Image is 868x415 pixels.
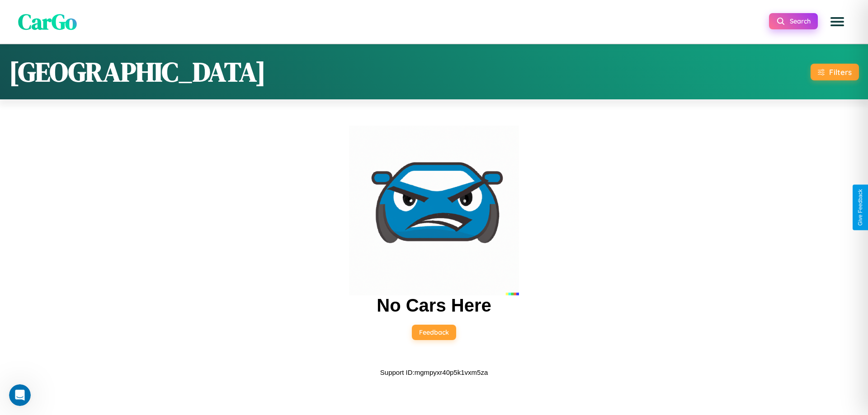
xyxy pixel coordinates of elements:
[412,325,456,340] button: Feedback
[790,17,811,25] span: Search
[829,67,852,77] div: Filters
[769,13,818,29] button: Search
[811,64,859,80] button: Filters
[377,295,491,316] h2: No Cars Here
[857,189,863,226] div: Give Feedback
[9,53,266,90] h1: [GEOGRAPHIC_DATA]
[825,9,850,34] button: Open menu
[9,384,31,406] iframe: Intercom live chat
[349,126,519,295] img: car
[18,7,77,37] span: CarGo
[380,366,488,378] p: Support ID: mgmpyxr40p5k1vxm5za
